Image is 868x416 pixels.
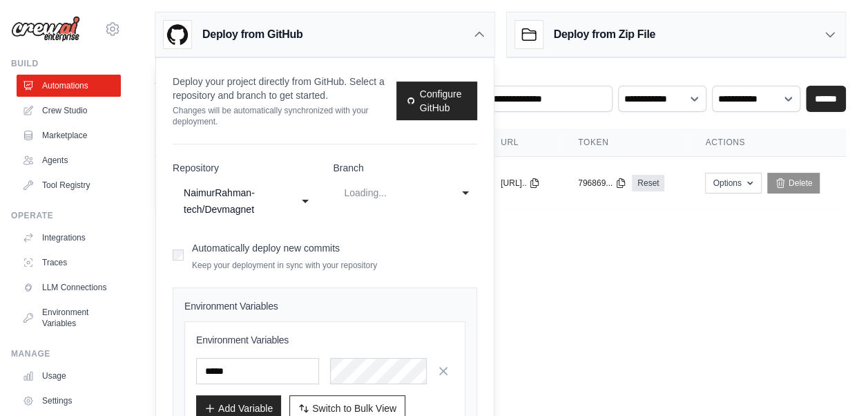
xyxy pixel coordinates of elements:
[17,227,121,249] a: Integrations
[11,210,121,221] div: Operate
[11,16,80,42] img: Logo
[578,178,626,189] button: 796869...
[484,129,561,157] th: URL
[767,173,820,193] a: Delete
[17,100,121,122] a: Crew Studio
[11,348,121,359] div: Manage
[17,301,121,334] a: Environment Variables
[184,299,465,313] h4: Environment Variables
[17,365,121,387] a: Usage
[17,124,121,146] a: Marketplace
[17,75,121,97] a: Automations
[202,26,302,43] h3: Deploy from GitHub
[561,129,688,157] th: Token
[17,149,121,171] a: Agents
[312,401,396,415] span: Switch to Bulk View
[192,260,377,271] p: Keep your deployment in sync with your repository
[17,252,121,274] a: Traces
[164,21,191,48] img: GitHub Logo
[196,333,454,347] h3: Environment Variables
[11,58,121,69] div: Build
[17,174,121,196] a: Tool Registry
[554,26,655,43] h3: Deploy from Zip File
[17,276,121,299] a: LLM Connections
[192,243,340,254] label: Automatically deploy new commits
[396,82,477,120] a: Configure GitHub
[173,75,396,102] p: Deploy your project directly from GitHub. Select a repository and branch to get started.
[155,129,351,157] th: Crew
[344,185,438,201] div: Loading...
[799,350,868,416] iframe: Chat Widget
[688,129,846,157] th: Actions
[705,173,761,193] button: Options
[184,185,278,218] div: NaimurRahman-tech/Devmagnet
[17,390,121,412] a: Settings
[155,88,462,102] p: Manage and monitor your active crew automations from this dashboard.
[173,161,316,175] label: Repository
[333,161,476,175] label: Branch
[155,69,462,88] h2: Automations Live
[632,175,664,191] a: Reset
[173,105,396,127] p: Changes will be automatically synchronized with your deployment.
